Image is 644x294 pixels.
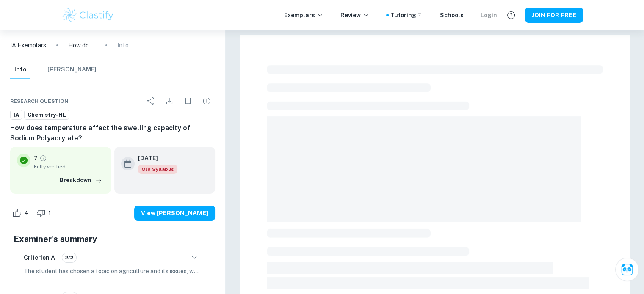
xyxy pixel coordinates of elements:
[117,41,129,50] p: Info
[44,209,55,217] span: 1
[24,267,202,276] p: The student has chosen a topic on agriculture and its issues, which is justified through personal...
[284,11,323,20] p: Exemplars
[198,93,215,110] div: Report issue
[525,8,583,23] button: JOIN FOR FREE
[340,11,369,20] p: Review
[10,60,30,79] button: Info
[390,11,423,20] a: Tutoring
[10,97,69,105] span: Research question
[134,206,215,221] button: View [PERSON_NAME]
[138,154,171,163] h6: [DATE]
[481,11,497,20] a: Login
[161,93,178,110] div: Download
[10,123,215,143] h6: How does temperature affect the swelling capacity of Sodium Polyacrylate?
[10,41,46,50] a: IA Exemplars
[62,254,76,261] span: 2/2
[10,206,33,220] div: Like
[61,7,115,24] img: Clastify logo
[615,258,639,281] button: Ask Clai
[138,165,177,174] div: Starting from the May 2025 session, the Chemistry IA requirements have changed. It's OK to refer ...
[68,41,95,50] p: How does temperature affect the swelling capacity of Sodium Polyacrylate?
[34,163,104,170] span: Fully verified
[24,110,69,120] a: Chemistry-HL
[39,154,47,162] a: Grade fully verified
[58,174,104,187] button: Breakdown
[142,93,159,110] div: Share
[504,8,518,22] button: Help and Feedback
[47,60,97,79] button: [PERSON_NAME]
[180,93,196,110] div: Bookmark
[19,209,33,217] span: 4
[11,111,22,119] span: IA
[10,110,22,120] a: IA
[440,11,464,20] a: Schools
[34,154,38,163] p: 7
[14,233,212,245] h5: Examiner's summary
[138,165,177,174] span: Old Syllabus
[34,206,55,220] div: Dislike
[24,253,55,262] h6: Criterion A
[25,111,69,119] span: Chemistry-HL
